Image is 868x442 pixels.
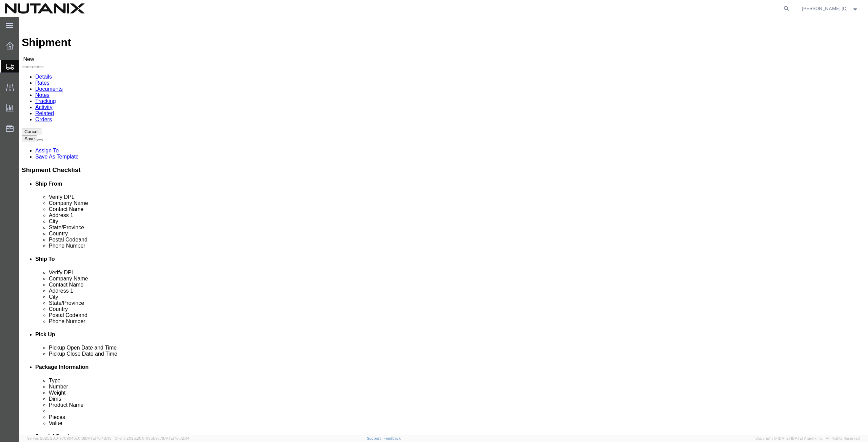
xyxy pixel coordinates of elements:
[115,436,190,440] span: Client: 2025.20.0-035ba07
[27,436,112,440] span: Server: 2025.20.0-970904bc0f3
[162,436,190,440] span: [DATE] 10:52:44
[5,3,85,14] img: logo
[802,4,859,13] button: [PERSON_NAME] [C]
[367,436,384,440] a: Support
[19,17,868,435] iframe: FS Legacy Container
[802,5,848,12] span: Arthur Campos [C]
[755,436,860,441] span: Copyright © [DATE]-[DATE] Agistix Inc., All Rights Reserved
[383,436,401,440] a: Feedback
[84,436,112,440] span: [DATE] 10:43:43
